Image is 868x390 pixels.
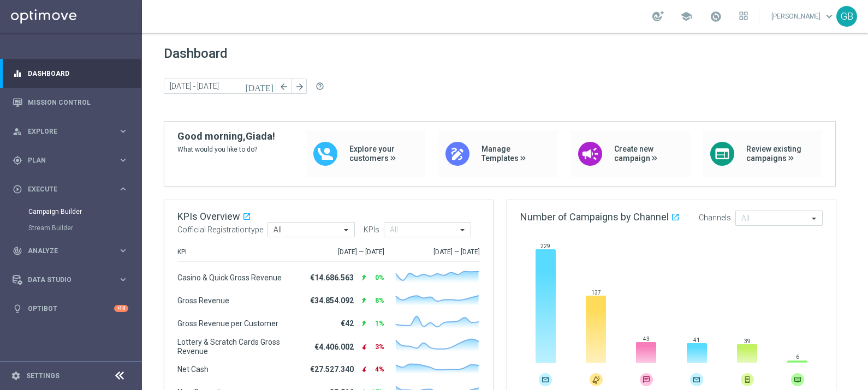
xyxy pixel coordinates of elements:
[13,155,118,165] div: Plan
[28,203,141,220] div: Campaign Builder
[12,127,129,136] button: person_search Explore keyboard_arrow_right
[28,207,114,216] a: Campaign Builder
[12,156,129,165] button: gps_fixed Plan keyboard_arrow_right
[13,59,128,88] div: Dashboard
[28,220,141,236] div: Stream Builder
[13,184,118,194] div: Execute
[114,305,128,312] div: +10
[823,10,835,22] span: keyboard_arrow_down
[13,184,22,194] i: play_circle_outline
[13,69,22,79] i: equalizer
[836,6,857,27] div: GB
[28,88,128,117] a: Mission Control
[28,59,128,88] a: Dashboard
[28,294,114,323] a: Optibot
[13,246,22,256] i: track_changes
[13,304,22,314] i: lightbulb
[13,88,128,117] div: Mission Control
[13,155,22,165] i: gps_fixed
[118,126,128,136] i: keyboard_arrow_right
[13,294,128,323] div: Optibot
[13,246,118,256] div: Analyze
[770,8,836,25] a: [PERSON_NAME]keyboard_arrow_down
[28,186,118,193] span: Execute
[28,277,118,283] span: Data Studio
[680,10,692,22] span: school
[28,157,118,164] span: Plan
[12,98,129,107] button: Mission Control
[28,248,118,254] span: Analyze
[12,247,129,255] button: track_changes Analyze keyboard_arrow_right
[13,127,22,136] i: person_search
[13,127,118,136] div: Explore
[12,275,129,284] button: Data Studio keyboard_arrow_right
[118,245,128,256] i: keyboard_arrow_right
[118,155,128,165] i: keyboard_arrow_right
[118,184,128,194] i: keyboard_arrow_right
[13,275,118,285] div: Data Studio
[26,373,60,379] a: Settings
[11,371,21,381] i: settings
[118,274,128,285] i: keyboard_arrow_right
[28,224,114,232] a: Stream Builder
[12,185,129,194] button: play_circle_outline Execute keyboard_arrow_right
[12,69,129,78] button: equalizer Dashboard
[12,304,129,313] button: lightbulb Optibot +10
[28,128,118,135] span: Explore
